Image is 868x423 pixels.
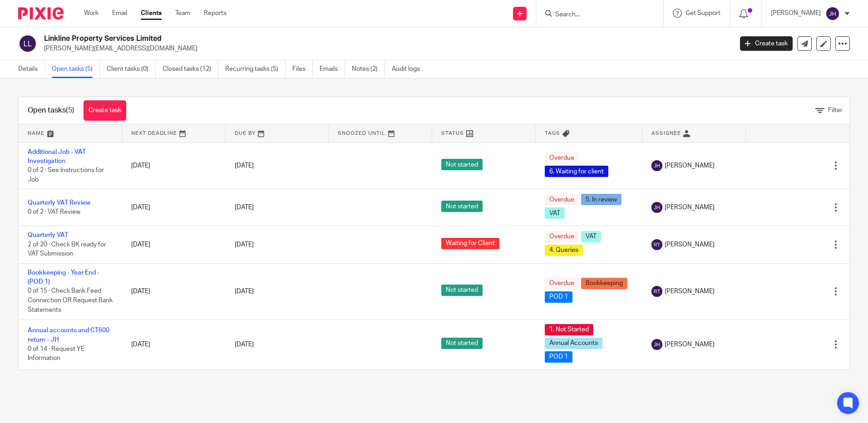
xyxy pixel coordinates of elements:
[44,44,726,53] p: [PERSON_NAME][EMAIL_ADDRESS][DOMAIN_NAME]
[28,346,84,362] span: 0 of 14 · Request YE Information
[545,351,572,363] span: POD 1
[292,60,313,78] a: Files
[28,232,68,238] a: Quarterly VAT
[545,131,560,136] span: Tags
[441,338,483,349] span: Not started
[235,204,254,211] span: [DATE]
[441,238,499,249] span: Waiting for Client
[18,60,45,78] a: Details
[545,152,579,163] span: Overdue
[651,286,662,297] img: svg%3E
[235,162,254,169] span: [DATE]
[651,202,662,213] img: svg%3E
[112,9,127,18] a: Email
[122,263,226,319] td: [DATE]
[107,60,156,78] a: Client tasks (0)
[651,239,662,250] img: svg%3E
[352,60,385,78] a: Notes (2)
[122,320,226,370] td: [DATE]
[441,201,483,212] span: Not started
[545,338,602,349] span: Annual Accounts
[320,60,345,78] a: Emails
[828,107,843,113] span: Filter
[545,291,572,303] span: POD 1
[441,131,464,136] span: Status
[28,270,99,285] a: Bookkeeping - Year End - (POD 1)
[545,194,579,205] span: Overdue
[18,7,64,20] img: Pixie
[52,60,100,78] a: Open tasks (5)
[84,100,126,121] a: Create task
[545,231,579,242] span: Overdue
[28,106,74,115] h1: Open tasks
[545,278,579,289] span: Overdue
[825,6,840,21] img: svg%3E
[740,36,793,51] a: Create task
[28,167,104,183] span: 0 of 2 · See Instructions for Job
[122,189,226,226] td: [DATE]
[441,285,483,296] span: Not started
[686,10,720,16] span: Get Support
[163,60,218,78] a: Closed tasks (12)
[338,131,385,136] span: Snoozed Until
[651,160,662,171] img: svg%3E
[771,9,821,18] p: [PERSON_NAME]
[141,9,162,18] a: Clients
[581,194,621,205] span: 5. In review
[581,278,627,289] span: Bookkeeping
[545,207,565,219] span: VAT
[392,60,427,78] a: Audit logs
[665,240,715,249] span: [PERSON_NAME]
[651,339,662,350] img: svg%3E
[665,161,715,170] span: [PERSON_NAME]
[554,11,636,19] input: Search
[665,287,715,296] span: [PERSON_NAME]
[28,209,80,215] span: 0 of 2 · VAT Review
[28,149,86,164] a: Additional Job - VAT Investigation
[204,9,227,18] a: Reports
[18,34,37,53] img: svg%3E
[545,166,608,177] span: 6. Waiting for client
[175,9,190,18] a: Team
[66,107,74,114] span: (5)
[545,245,583,256] span: 4. Queries
[122,226,226,263] td: [DATE]
[235,241,254,248] span: [DATE]
[545,324,593,335] span: 1. Not Started
[441,159,483,170] span: Not started
[28,288,113,313] span: 0 of 15 · Check Bank Feed Connection OR Request Bank Statements
[84,9,99,18] a: Work
[225,60,286,78] a: Recurring tasks (5)
[665,203,715,212] span: [PERSON_NAME]
[28,241,106,257] span: 2 of 20 · Check BK ready for VAT Submission
[665,340,715,349] span: [PERSON_NAME]
[28,200,90,206] a: Quarterly VAT Review
[235,341,254,348] span: [DATE]
[581,231,601,242] span: VAT
[235,288,254,295] span: [DATE]
[122,143,226,189] td: [DATE]
[44,34,590,44] h2: Linkline Property Services Limited
[28,327,109,343] a: Annual accounts and CT600 return - JH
